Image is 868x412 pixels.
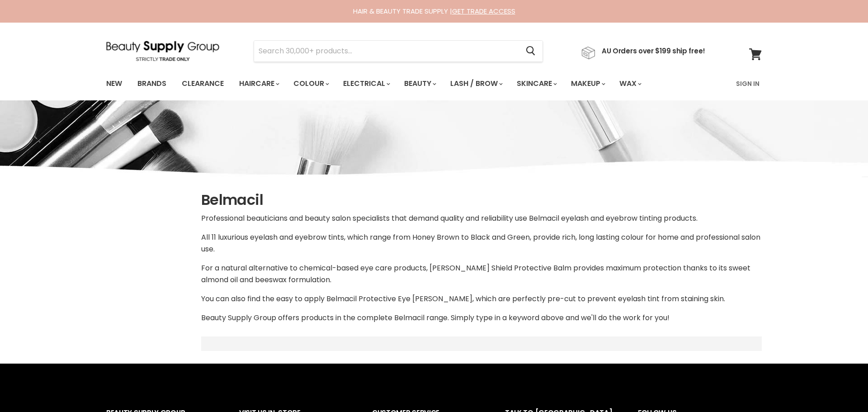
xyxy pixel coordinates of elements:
p: For a natural alternative to chemical-based eye care products, [PERSON_NAME] Shield Protective Ba... [201,262,762,286]
a: Sign In [731,74,765,93]
iframe: Gorgias live chat messenger [823,369,859,403]
p: Beauty Supply Group offers products in the complete Belmacil range. Simply type in a keyword abov... [201,312,762,324]
a: New [99,74,129,93]
a: Wax [613,74,647,93]
a: Beauty [397,74,442,93]
a: Electrical [336,74,396,93]
button: Search [519,41,542,62]
div: All 11 luxurious eyelash and eyebrow tints, which range from Honey Brown to Black and Green, prov... [201,213,762,324]
ul: Main menu [99,71,690,97]
nav: Main [95,71,773,97]
a: Colour [287,74,335,93]
a: Haircare [232,74,285,93]
div: HAIR & BEAUTY TRADE SUPPLY | [95,7,773,16]
form: Product [254,40,543,62]
p: You can also find the easy to apply Belmacil Protective Eye [PERSON_NAME], which are perfectly pr... [201,293,762,305]
a: Makeup [564,74,611,93]
a: GET TRADE ACCESS [452,6,515,16]
a: Brands [131,74,173,93]
h1: Belmacil [201,190,762,209]
input: Search [254,41,519,62]
a: Lash / Brow [443,74,508,93]
a: Clearance [175,74,231,93]
p: Professional beauticians and beauty salon specialists that demand quality and reliability use Bel... [201,213,762,224]
a: Skincare [510,74,562,93]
